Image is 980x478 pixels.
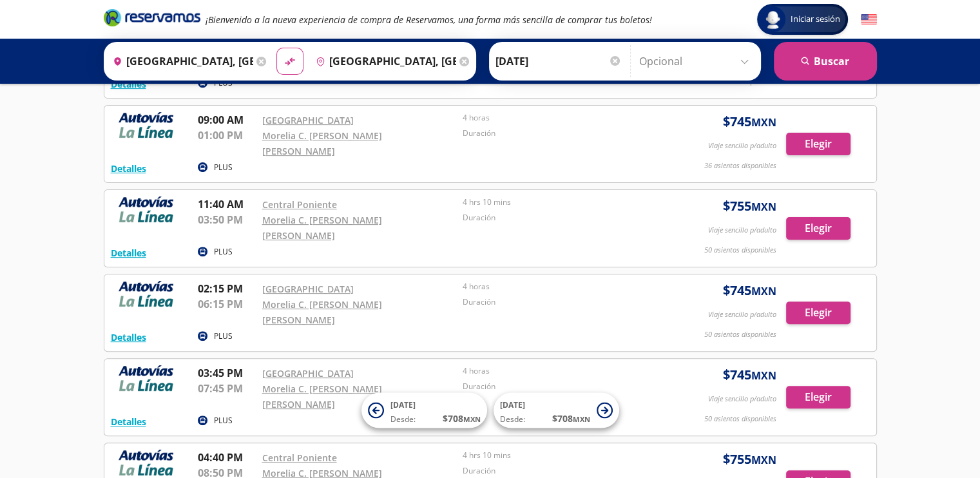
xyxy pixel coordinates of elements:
i: Brand Logo [104,8,200,27]
button: Elegir [786,133,850,155]
img: RESERVAMOS [111,112,182,138]
img: RESERVAMOS [111,365,182,391]
button: Detalles [111,330,146,344]
small: MXN [573,414,590,424]
p: 36 asientos disponibles [704,160,776,171]
button: Buscar [774,42,877,81]
p: 07:45 PM [198,381,256,396]
p: 4 hrs 10 mins [463,450,657,461]
small: MXN [751,453,776,467]
p: Viaje sencillo p/adulto [708,309,776,320]
span: [DATE] [390,399,416,410]
p: 02:15 PM [198,281,256,296]
p: 4 hrs 10 mins [463,196,657,208]
span: $ 745 [723,365,776,385]
p: 50 asientos disponibles [704,245,776,256]
input: Buscar Destino [311,45,456,77]
button: [DATE]Desde:$708MXN [494,393,619,428]
input: Elegir Fecha [495,45,622,77]
a: Morelia C. [PERSON_NAME] [PERSON_NAME] [262,383,382,410]
span: $ 755 [723,450,776,469]
p: PLUS [214,330,233,342]
p: 06:15 PM [198,296,256,312]
small: MXN [751,115,776,129]
p: 4 horas [463,365,657,377]
img: RESERVAMOS [111,196,182,222]
p: 11:40 AM [198,196,256,212]
img: RESERVAMOS [111,281,182,307]
span: Desde: [500,414,525,425]
p: Duración [463,465,657,477]
a: Morelia C. [PERSON_NAME] [PERSON_NAME] [262,214,382,242]
p: 04:40 PM [198,450,256,465]
span: $ 745 [723,281,776,300]
p: 50 asientos disponibles [704,329,776,340]
p: PLUS [214,415,233,426]
small: MXN [751,368,776,383]
a: [GEOGRAPHIC_DATA] [262,283,354,295]
span: $ 755 [723,196,776,216]
small: MXN [463,414,481,424]
em: ¡Bienvenido a la nueva experiencia de compra de Reservamos, una forma más sencilla de comprar tus... [206,14,652,26]
p: 4 horas [463,281,657,292]
a: Brand Logo [104,8,200,31]
button: [DATE]Desde:$708MXN [361,393,487,428]
button: Detalles [111,246,146,260]
button: Elegir [786,386,850,408]
button: Elegir [786,301,850,324]
a: [GEOGRAPHIC_DATA] [262,114,354,126]
span: $ 745 [723,112,776,131]
a: Morelia C. [PERSON_NAME] [PERSON_NAME] [262,129,382,157]
button: Elegir [786,217,850,240]
p: Duración [463,212,657,224]
p: PLUS [214,162,233,173]
span: Iniciar sesión [785,13,845,26]
p: 03:50 PM [198,212,256,227]
a: Central Poniente [262,452,337,464]
p: PLUS [214,246,233,258]
img: RESERVAMOS [111,450,182,475]
button: Detalles [111,162,146,175]
input: Buscar Origen [108,45,253,77]
p: Duración [463,296,657,308]
small: MXN [751,200,776,214]
span: [DATE] [500,399,525,410]
p: 01:00 PM [198,128,256,143]
p: Viaje sencillo p/adulto [708,225,776,236]
p: 09:00 AM [198,112,256,128]
button: Detalles [111,415,146,428]
button: English [861,12,877,28]
p: Duración [463,128,657,139]
span: $ 708 [443,412,481,425]
p: Duración [463,381,657,392]
span: $ 708 [552,412,590,425]
a: Central Poniente [262,198,337,211]
p: Viaje sencillo p/adulto [708,140,776,151]
p: Viaje sencillo p/adulto [708,394,776,405]
span: Desde: [390,414,416,425]
input: Opcional [639,45,754,77]
a: [GEOGRAPHIC_DATA] [262,367,354,379]
button: Detalles [111,77,146,91]
p: 4 horas [463,112,657,124]
p: 03:45 PM [198,365,256,381]
a: Morelia C. [PERSON_NAME] [PERSON_NAME] [262,298,382,326]
p: 50 asientos disponibles [704,414,776,425]
small: MXN [751,284,776,298]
